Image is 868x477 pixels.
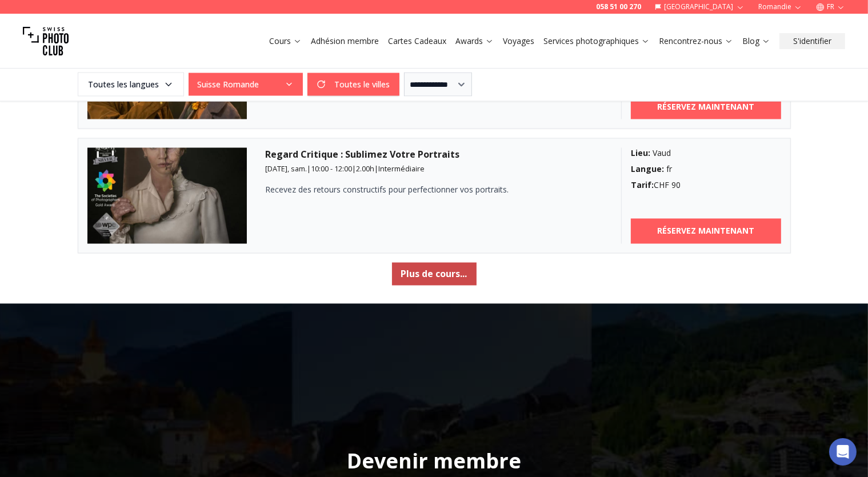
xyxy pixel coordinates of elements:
[265,185,562,196] p: Recevez des retours constructifs pour perfectionner vos portraits.
[539,33,654,49] button: Services photographiques
[671,180,681,191] span: 90
[631,180,781,191] div: CHF
[87,148,247,244] img: Regard Critique : Sublimez Votre Portraits
[311,35,379,47] a: Adhésion membre
[631,180,654,191] b: Tarif :
[654,33,738,49] button: Rencontrez-nous
[79,74,182,95] span: Toutes les langues
[269,35,302,47] a: Cours
[631,164,781,175] div: fr
[388,35,446,47] a: Cartes Cadeaux
[265,148,603,162] h3: Regard Critique : Sublimez Votre Portraits
[498,33,539,49] button: Voyages
[307,73,399,96] button: Toutes le villes
[265,164,307,174] span: [DATE], sam.
[451,33,498,49] button: Awards
[631,148,781,159] div: Vaud
[392,263,477,286] button: Plus de cours...
[347,447,521,475] span: Devenir membre
[189,73,303,96] button: Suisse Romande
[631,164,664,175] b: Langue :
[742,35,770,47] a: Blog
[23,18,69,64] img: Swiss photo club
[829,438,857,466] div: Open Intercom Messenger
[265,164,425,174] small: | | |
[779,33,845,49] button: S'identifier
[631,94,781,119] a: RÉSERVEZ MAINTENANT
[356,164,374,174] span: 2.00 h
[383,33,451,49] button: Cartes Cadeaux
[657,226,754,237] b: RÉSERVEZ MAINTENANT
[306,33,383,49] button: Adhésion membre
[631,148,650,159] b: Lieu :
[503,35,534,47] a: Voyages
[455,35,494,47] a: Awards
[657,101,754,113] b: RÉSERVEZ MAINTENANT
[631,219,781,244] a: RÉSERVEZ MAINTENANT
[596,2,641,11] a: 058 51 00 270
[378,164,425,174] span: Intermédiaire
[659,35,733,47] a: Rencontrez-nous
[311,164,352,174] span: 10:00 - 12:00
[265,33,306,49] button: Cours
[738,33,775,49] button: Blog
[78,73,184,97] button: Toutes les langues
[543,35,650,47] a: Services photographiques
